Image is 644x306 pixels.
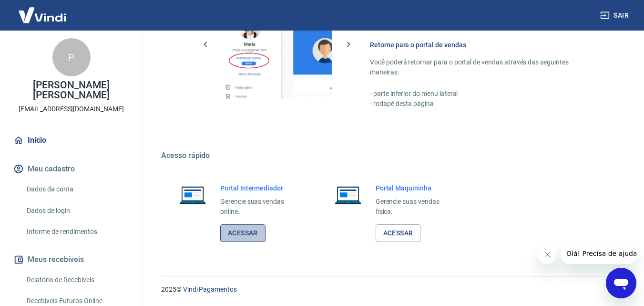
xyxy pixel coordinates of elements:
a: Informe de rendimentos [23,222,131,242]
a: Vindi Pagamentos [183,285,237,293]
h6: Portal Intermediador [220,183,299,193]
p: 2025 © [161,285,621,295]
img: Vindi [11,0,73,30]
img: Imagem de um notebook aberto [328,183,368,206]
iframe: Fechar mensagem [538,245,557,264]
iframe: Mensagem da empresa [561,243,636,264]
p: Gerencie suas vendas física. [376,197,455,217]
a: Acessar [220,224,266,242]
h6: Portal Maquininha [376,183,455,193]
a: Início [11,130,131,151]
a: Acessar [376,224,421,242]
p: [PERSON_NAME] [PERSON_NAME] [8,80,135,100]
p: Gerencie suas vendas online. [220,197,299,217]
p: Você poderá retornar para o portal de vendas através das seguintes maneiras: [370,57,598,77]
img: Imagem de um notebook aberto [173,183,213,206]
span: Olá! Precisa de ajuda? [6,7,80,14]
a: Dados da conta [23,179,131,199]
p: [EMAIL_ADDRESS][DOMAIN_NAME] [19,104,124,114]
a: Dados de login [23,201,131,221]
p: - rodapé desta página [370,99,598,109]
iframe: Botão para abrir a janela de mensagens [606,268,636,298]
h5: Acesso rápido [161,151,621,160]
h6: Retorne para o portal de vendas [370,40,598,50]
a: Relatório de Recebíveis [23,270,131,290]
button: Meu cadastro [11,158,131,179]
button: Meus recebíveis [11,249,131,270]
div: P [52,38,91,76]
button: Sair [598,7,633,24]
p: - parte inferior do menu lateral [370,89,598,99]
